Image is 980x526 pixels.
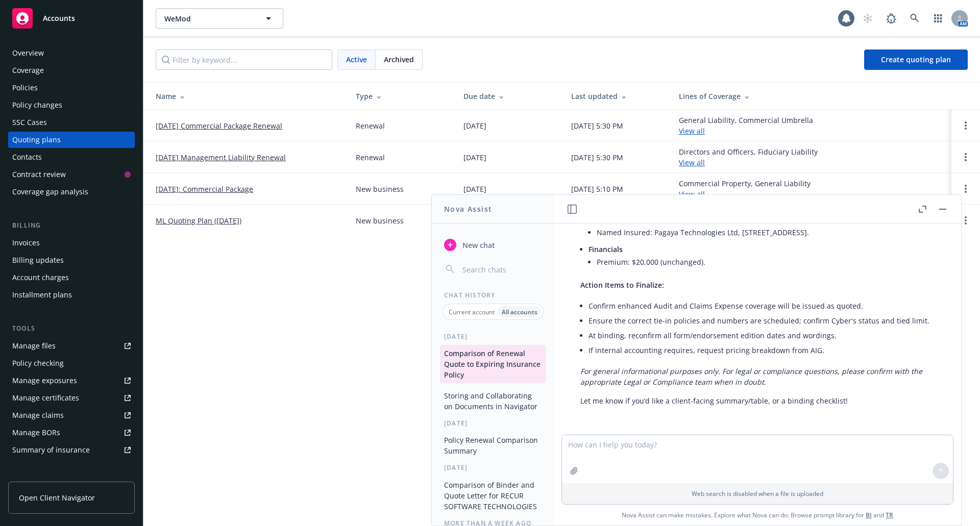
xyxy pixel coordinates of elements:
[8,372,135,389] a: Manage exposures
[8,149,135,165] a: Contacts
[589,328,935,343] li: At binding, reconfirm all form/endorsement edition dates and wordings.
[558,505,957,525] span: Nova Assist can make mistakes. Explore what Nova can do: Browse prompt library for and
[8,97,135,113] a: Policy changes
[156,8,283,29] button: WeMod
[580,395,935,406] p: Let me know if you’d like a client-facing summary/table, or a binding checklist!
[432,291,554,299] div: Chat History
[12,252,64,268] div: Billing updates
[12,114,47,131] div: SSC Cases
[463,91,555,102] div: Due date
[597,255,935,269] li: Premium: $20,000 (unchanged).
[356,120,385,131] div: Renewal
[589,298,935,313] li: Confirm enhanced Audit and Claims Expense coverage will be issued as quoted.
[156,152,286,163] a: [DATE] Management Liability Renewal
[580,366,922,387] em: For general informational purposes only. For legal or compliance questions, please confirm with t...
[679,146,818,168] div: Directors and Officers, Fiduciary Liability
[928,8,948,29] a: Switch app
[8,287,135,303] a: Installment plans
[886,511,893,519] a: TR
[589,313,935,328] li: Ensure the correct tie-in policies and numbers are scheduled; confirm Cyber's status and tied limit.
[440,477,546,515] button: Comparison of Binder and Quote Letter for RECUR SOFTWARE TECHNOLOGIES
[571,91,663,102] div: Last updated
[8,407,135,423] a: Manage claims
[440,432,546,459] button: Policy Renewal Comparison Summary
[864,49,968,70] a: Create quoting plan
[8,390,135,406] a: Manage certificates
[444,204,492,214] h1: Nova Assist
[904,8,925,29] a: Search
[589,244,623,254] span: Financials
[463,152,486,163] div: [DATE]
[43,14,75,22] span: Accounts
[12,338,56,354] div: Manage files
[960,183,972,195] a: Open options
[8,4,135,33] a: Accounts
[356,184,404,194] div: New business
[8,252,135,268] a: Billing updates
[12,62,44,79] div: Coverage
[960,214,972,227] a: Open options
[12,355,64,371] div: Policy checking
[679,91,943,102] div: Lines of Coverage
[8,338,135,354] a: Manage files
[463,120,486,131] div: [DATE]
[960,119,972,132] a: Open options
[8,269,135,286] a: Account charges
[8,166,135,183] a: Contract review
[12,97,62,113] div: Policy changes
[8,114,135,131] a: SSC Cases
[346,54,367,65] span: Active
[679,115,813,136] div: General Liability, Commercial Umbrella
[460,262,542,277] input: Search chats
[8,355,135,371] a: Policy checking
[580,280,664,290] span: Action Items to Finalize:
[12,80,38,96] div: Policies
[356,152,385,163] div: Renewal
[8,220,135,231] div: Billing
[12,149,42,165] div: Contacts
[156,91,339,102] div: Name
[881,8,901,29] a: Report a Bug
[12,442,90,458] div: Summary of insurance
[502,308,537,316] p: All accounts
[8,424,135,441] a: Manage BORs
[156,215,241,226] a: ML Quoting Plan ([DATE])
[12,424,60,441] div: Manage BORs
[432,419,554,428] div: [DATE]
[679,126,705,136] a: View all
[449,308,495,316] p: Current account
[12,269,69,286] div: Account charges
[12,372,77,389] div: Manage exposures
[432,332,554,341] div: [DATE]
[463,184,486,194] div: [DATE]
[12,45,44,61] div: Overview
[460,240,495,251] span: New chat
[12,287,72,303] div: Installment plans
[432,463,554,472] div: [DATE]
[156,120,282,131] a: [DATE] Commercial Package Renewal
[857,8,878,29] a: Start snowing
[571,152,623,163] div: [DATE] 5:30 PM
[12,184,88,200] div: Coverage gap analysis
[8,62,135,79] a: Coverage
[164,13,253,24] span: WeMod
[356,215,404,226] div: New business
[679,189,705,199] a: View all
[440,345,546,383] button: Comparison of Renewal Quote to Expiring Insurance Policy
[384,54,414,65] span: Archived
[440,387,546,415] button: Storing and Collaborating on Documents in Navigator
[12,407,64,423] div: Manage claims
[8,45,135,61] a: Overview
[19,492,95,503] span: Open Client Navigator
[156,184,253,194] a: [DATE]: Commercial Package
[8,323,135,334] div: Tools
[8,80,135,96] a: Policies
[12,390,79,406] div: Manage certificates
[8,235,135,251] a: Invoices
[440,236,546,254] button: New chat
[8,442,135,458] a: Summary of insurance
[679,158,705,167] a: View all
[12,235,40,251] div: Invoices
[679,178,811,199] div: Commercial Property, General Liability
[12,132,61,148] div: Quoting plans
